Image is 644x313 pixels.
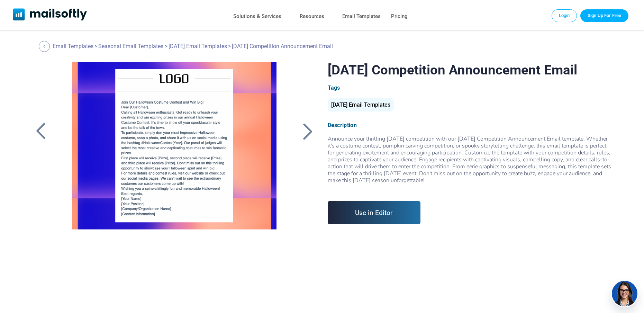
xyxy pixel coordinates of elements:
[328,135,612,191] div: Announce your thrilling [DATE] competition with our [DATE] Competition Announcement Email templat...
[32,122,49,140] a: Back
[98,43,163,50] a: Seasonal Email Templates
[328,104,394,107] a: [DATE] Email Templates
[391,11,408,21] a: Pricing
[328,84,612,91] div: Tags
[53,43,93,50] a: Email Templates
[299,122,316,140] a: Back
[342,11,381,21] a: Email Templates
[39,41,52,52] a: Back
[328,62,612,78] h1: [DATE] Competition Announcement Email
[552,9,577,22] a: Login
[328,201,421,224] a: Use in Editor
[61,62,288,235] a: Halloween Competition Announcement Email
[13,8,87,22] a: Mailsoftly
[580,9,628,22] a: Trial
[169,43,227,50] a: [DATE] Email Templates
[233,11,281,21] a: Solutions & Services
[300,11,324,21] a: Resources
[328,98,394,111] div: [DATE] Email Templates
[328,122,612,128] div: Description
